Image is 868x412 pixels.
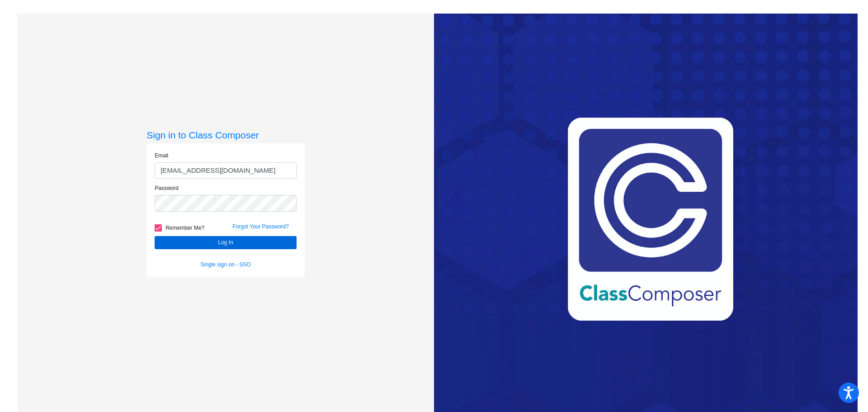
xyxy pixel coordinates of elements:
[232,223,289,230] a: Forgot Your Password?
[201,261,251,268] a: Single sign on - SSO
[155,184,179,192] label: Password
[155,236,297,249] button: Log In
[155,152,168,160] label: Email
[146,129,305,141] h3: Sign in to Class Composer
[165,223,204,233] span: Remember Me?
